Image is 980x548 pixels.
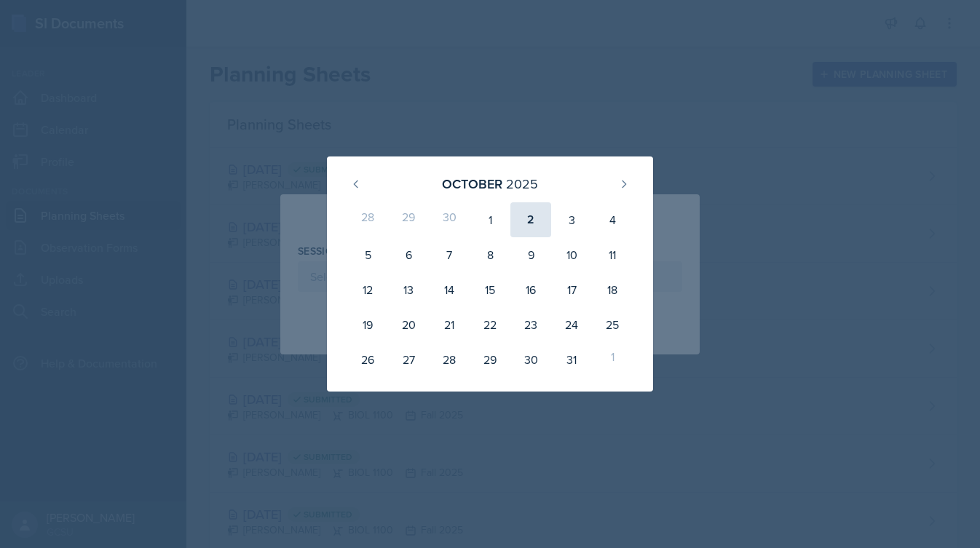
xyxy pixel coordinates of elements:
[551,342,592,377] div: 31
[510,342,551,377] div: 30
[592,272,633,307] div: 18
[592,342,633,377] div: 1
[347,342,388,377] div: 26
[388,202,429,237] div: 29
[551,272,592,307] div: 17
[388,342,429,377] div: 27
[510,202,551,237] div: 2
[470,272,510,307] div: 15
[388,237,429,272] div: 6
[592,202,633,237] div: 4
[347,272,388,307] div: 12
[470,202,510,237] div: 1
[347,307,388,342] div: 19
[592,307,633,342] div: 25
[429,307,470,342] div: 21
[551,202,592,237] div: 3
[551,237,592,272] div: 10
[388,307,429,342] div: 20
[592,237,633,272] div: 11
[388,272,429,307] div: 13
[442,174,502,194] div: October
[510,307,551,342] div: 23
[429,342,470,377] div: 28
[551,307,592,342] div: 24
[429,237,470,272] div: 7
[510,272,551,307] div: 16
[429,202,470,237] div: 30
[347,237,388,272] div: 5
[510,237,551,272] div: 9
[347,202,388,237] div: 28
[470,237,510,272] div: 8
[470,307,510,342] div: 22
[470,342,510,377] div: 29
[506,174,538,194] div: 2025
[429,272,470,307] div: 14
